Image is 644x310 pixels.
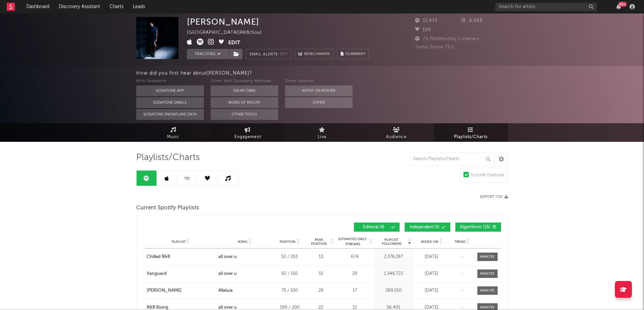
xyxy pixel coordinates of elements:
[147,254,170,260] div: Chilled R&B
[187,29,269,37] div: [GEOGRAPHIC_DATA] | R&B/Soul
[218,287,233,294] div: Alleluia
[376,287,411,294] div: 289,010
[136,154,200,162] span: Playlists/Charts
[211,97,278,108] button: Word Of Mouth
[337,254,373,260] div: 674
[285,85,353,96] button: Artist on Roster
[136,97,204,108] button: Sodatone Emails
[167,133,180,141] span: Music
[211,85,278,96] button: On My Own
[275,270,305,277] div: 92 / 150
[187,49,229,59] button: Tracking
[238,240,247,244] span: Song
[147,287,215,294] a: [PERSON_NAME]
[308,270,334,277] div: 51
[461,19,483,23] span: 6,068
[616,4,621,9] button: 99+
[618,2,627,7] div: 99 +
[454,133,487,141] span: Playlists/Charts
[136,77,204,85] div: With Sodatone
[409,152,494,166] input: Search Playlists/Charts
[415,254,449,260] div: [DATE]
[415,19,437,23] span: 11,973
[308,254,334,260] div: 13
[415,37,479,41] span: 73,765 Monthly Listeners
[386,133,407,141] span: Audience
[421,240,438,244] span: Added On
[354,223,400,232] button: Editorial(4)
[285,77,353,85] div: Other Sources
[304,50,330,58] span: Benchmark
[337,49,369,59] button: Summary
[308,287,334,294] div: 28
[285,123,359,142] a: Live
[415,28,431,32] span: 100
[211,109,278,120] button: Other Tools
[337,270,373,277] div: 29
[345,52,365,56] span: Summary
[337,287,373,294] div: 17
[136,85,204,96] button: Sodatone App
[147,287,182,294] div: [PERSON_NAME]
[376,238,407,246] span: Playlist Followers
[480,195,508,199] button: Export CSV
[454,240,466,244] span: Trend
[308,238,330,246] span: Peak Position
[136,109,204,120] button: Sodatone Snowflake Data
[147,270,215,277] a: Vanguard
[136,204,199,212] span: Current Spotify Playlists
[295,49,334,59] a: Benchmark
[359,123,434,142] a: Audience
[218,270,237,277] div: all over u
[275,287,305,294] div: 75 / 100
[337,237,368,247] span: Estimated Daily Streams
[234,133,261,141] span: Engagement
[434,123,508,142] a: Playlists/Charts
[172,240,186,244] span: Playlist
[147,270,167,277] div: Vanguard
[415,45,454,49] span: Jump Score: 75.1
[285,97,353,108] button: Other
[415,287,449,294] div: [DATE]
[211,123,285,142] a: Engagement
[218,254,237,260] div: all over u
[228,38,240,47] button: Edit
[187,17,259,27] div: [PERSON_NAME]
[376,254,411,260] div: 2,376,187
[405,223,450,232] button: Independent(5)
[460,225,491,229] span: Algorithmic ( 15 )
[275,254,305,260] div: 53 / 203
[455,223,501,232] button: Algorithmic(15)
[280,53,288,56] em: Off
[376,270,411,277] div: 1,348,723
[136,123,211,142] a: Music
[358,225,389,229] span: Editorial ( 4 )
[495,3,597,11] input: Search for artists
[318,133,327,141] span: Live
[280,240,295,244] span: Position
[471,171,504,179] div: Include Features
[211,77,278,85] div: Other A&R Discovery Methods
[246,49,291,59] button: Email AlertsOff
[415,270,449,277] div: [DATE]
[409,225,440,229] span: Independent ( 5 )
[147,254,215,260] a: Chilled R&B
